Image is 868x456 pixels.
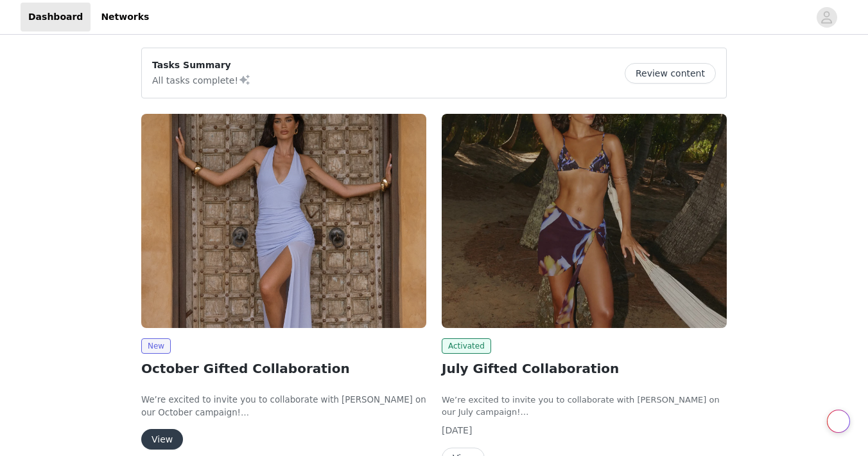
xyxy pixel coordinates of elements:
a: Dashboard [21,3,91,32]
button: Review content [625,63,716,84]
p: All tasks complete! [152,72,251,87]
a: Networks [93,3,157,32]
div: avatar [820,7,833,28]
p: We’re excited to invite you to collaborate with [PERSON_NAME] on our July campaign! [442,394,727,419]
img: Peppermayo AUS [442,114,727,328]
span: We’re excited to invite you to collaborate with [PERSON_NAME] on our October campaign! [141,395,426,417]
button: View [141,429,183,450]
span: Activated [442,338,491,354]
span: [DATE] [442,425,472,435]
span: New [141,338,171,354]
p: Tasks Summary [152,59,251,72]
a: View [141,435,183,444]
h2: October Gifted Collaboration [141,359,426,378]
h2: July Gifted Collaboration [442,359,727,378]
img: Peppermayo EU [141,114,426,328]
